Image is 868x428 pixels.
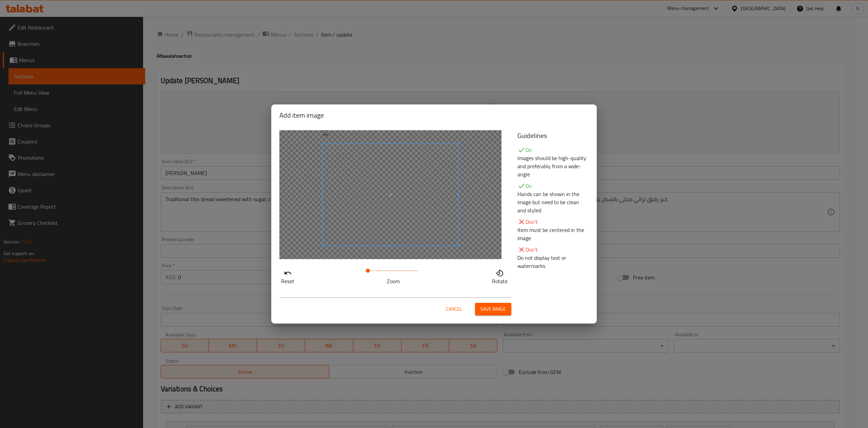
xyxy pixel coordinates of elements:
[517,154,589,178] p: Images should be high-quality and preferably from a wide-angle
[475,303,511,315] button: Save image
[281,277,294,285] p: Reset
[517,190,589,214] p: Hands can be shown in the image but need to be clean and styled
[446,305,462,313] span: Cancel
[492,277,508,285] p: Rotate
[517,218,589,226] p: Don't
[480,305,506,313] span: Save image
[279,110,589,121] h2: Add item image
[279,267,296,284] button: Reset
[368,277,419,285] p: Zoom
[490,267,509,284] button: Rotate
[517,182,589,190] p: Do
[517,146,589,154] p: Do
[443,303,465,315] button: Cancel
[517,226,589,242] p: Item must be centered in the image
[517,254,589,270] p: Do not display text or watermarks
[517,246,589,254] p: Don't
[517,130,589,141] h5: Guidelines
